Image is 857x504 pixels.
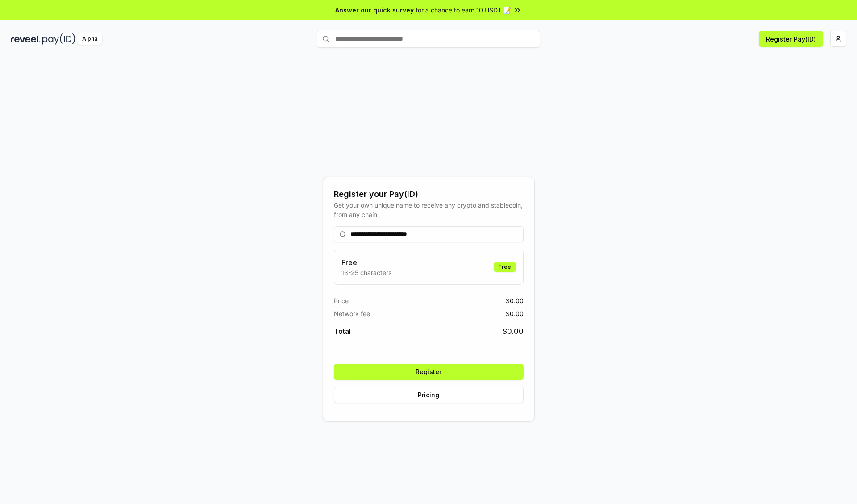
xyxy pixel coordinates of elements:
[334,364,524,380] button: Register
[416,5,511,15] span: for a chance to earn 10 USDT 📝
[334,188,524,200] div: Register your Pay(ID)
[503,326,524,337] span: $ 0.00
[335,5,414,15] span: Answer our quick survey
[42,33,75,45] img: pay_id
[334,326,351,337] span: Total
[334,309,370,318] span: Network fee
[506,309,524,318] span: $ 0.00
[341,268,391,277] p: 13-25 characters
[334,296,349,305] span: Price
[77,33,102,45] div: Alpha
[334,200,524,219] div: Get your own unique name to receive any crypto and stablecoin, from any chain
[494,262,516,272] div: Free
[759,31,823,47] button: Register Pay(ID)
[341,257,391,268] h3: Free
[334,387,524,403] button: Pricing
[11,33,41,45] img: reveel_dark
[506,296,524,305] span: $ 0.00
